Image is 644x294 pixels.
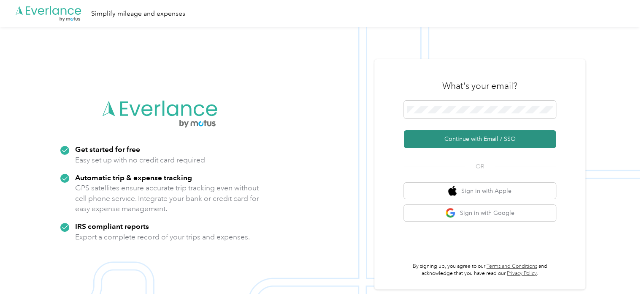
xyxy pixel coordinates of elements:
button: apple logoSign in with Apple [404,183,556,199]
p: By signing up, you agree to our and acknowledge that you have read our . [404,263,556,278]
strong: Get started for free [75,145,140,154]
p: Export a complete record of your trips and expenses. [75,232,250,242]
a: Terms and Conditions [487,263,537,269]
p: Easy set up with no credit card required [75,155,205,165]
strong: Automatic trip & expense tracking [75,173,192,182]
h3: What's your email? [442,80,517,92]
div: Simplify mileage and expenses [91,8,185,19]
img: google logo [445,208,456,218]
p: GPS satellites ensure accurate trip tracking even without cell phone service. Integrate your bank... [75,183,260,214]
a: Privacy Policy [507,270,537,277]
button: Continue with Email / SSO [404,130,556,148]
img: apple logo [448,186,457,196]
button: google logoSign in with Google [404,205,556,221]
strong: IRS compliant reports [75,222,149,231]
span: OR [465,162,495,171]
